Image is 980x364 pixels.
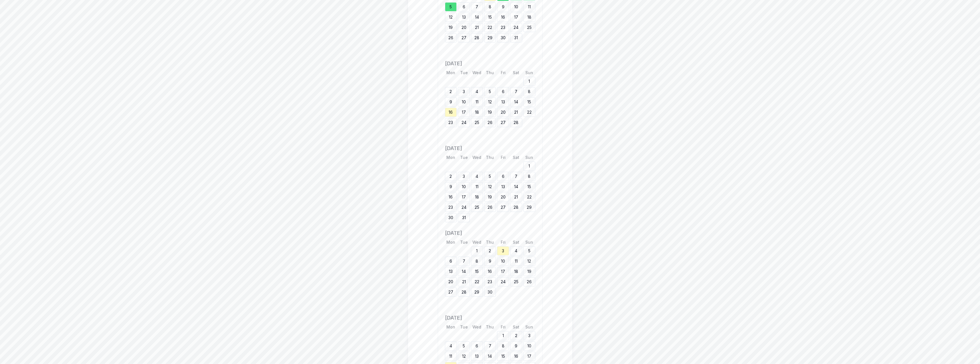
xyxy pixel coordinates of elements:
div: 10 [497,257,509,266]
div: Mon [445,239,457,245]
div: 3 [497,246,509,255]
div: 23 [484,277,496,286]
div: 17 [523,352,535,361]
div: Mon [445,70,457,76]
div: 16 [497,13,509,22]
div: Wed [471,70,483,76]
div: 11 [445,352,457,361]
div: 28 [471,33,483,42]
div: 6 [471,341,483,351]
div: 11 [510,257,522,266]
div: Sun [523,155,535,160]
div: 25 [510,277,522,286]
div: Tue [458,324,470,330]
div: Wed [471,239,483,245]
div: 11 [471,182,483,191]
div: 6 [497,172,509,181]
div: 4 [445,341,457,351]
div: Tue [458,70,470,76]
div: 7 [484,341,496,351]
div: 28 [510,203,522,212]
div: 12 [523,257,535,266]
div: 26 [523,277,535,286]
div: Sat [510,324,522,330]
div: 20 [445,277,457,286]
div: 27 [458,33,470,42]
div: 4 [510,246,522,255]
div: 13 [458,13,470,22]
div: 6 [445,257,457,266]
div: 22 [471,277,483,286]
div: 31 [510,33,522,42]
h3: [DATE] [445,229,535,237]
div: 31 [458,213,470,222]
div: 24 [458,118,470,127]
div: 17 [458,192,470,202]
div: 4 [471,87,483,96]
div: 28 [458,288,470,297]
div: Thu [484,70,496,76]
div: 13 [497,97,509,107]
div: 27 [497,203,509,212]
div: 10 [458,182,470,191]
div: 24 [510,23,522,32]
div: 24 [458,203,470,212]
div: 30 [484,288,496,297]
h3: [DATE] [445,60,535,68]
div: 9 [445,182,457,191]
div: Wed [471,155,483,160]
div: Fri [497,324,509,330]
div: 14 [458,267,470,276]
div: 20 [497,192,509,202]
div: 17 [458,108,470,117]
div: 21 [471,23,483,32]
div: 15 [471,267,483,276]
div: 16 [510,352,522,361]
div: Tue [458,155,470,160]
div: 12 [484,182,496,191]
div: 29 [471,288,483,297]
div: 5 [445,2,457,11]
div: 12 [484,97,496,107]
div: 1 [471,246,483,255]
div: 23 [445,118,457,127]
div: 10 [510,2,522,11]
div: 2 [510,331,522,340]
div: 8 [523,172,535,181]
div: 13 [445,267,457,276]
div: 30 [497,33,509,42]
div: 7 [510,172,522,181]
div: 13 [471,352,483,361]
div: Fri [497,70,509,76]
div: 10 [523,341,535,351]
div: 4 [471,172,483,181]
div: 14 [484,352,496,361]
div: 6 [458,2,470,11]
div: 25 [523,23,535,32]
div: 10 [458,97,470,107]
div: 22 [523,192,535,202]
div: 27 [497,118,509,127]
div: Fri [497,155,509,160]
div: Sat [510,155,522,160]
div: 23 [497,23,509,32]
div: 8 [497,341,509,351]
div: 5 [523,246,535,255]
div: 26 [484,118,496,127]
div: 15 [497,352,509,361]
div: 1 [523,162,535,171]
div: 25 [471,118,483,127]
div: 27 [445,288,457,297]
div: 24 [497,277,509,286]
div: 19 [484,192,496,202]
div: 9 [510,341,522,351]
div: 5 [458,341,470,351]
div: 26 [484,203,496,212]
div: Thu [484,155,496,160]
div: 7 [458,257,470,266]
div: 13 [497,182,509,191]
div: 29 [523,203,535,212]
div: 20 [458,23,470,32]
div: 5 [484,172,496,181]
div: 14 [510,97,522,107]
